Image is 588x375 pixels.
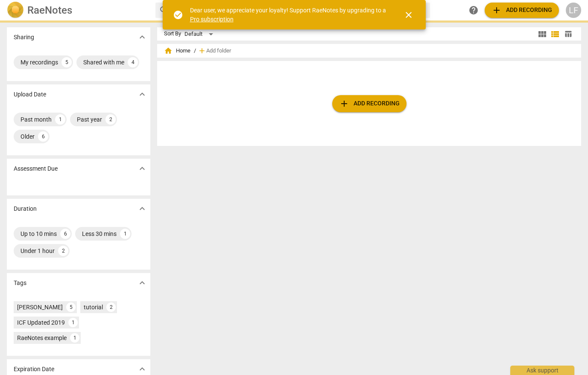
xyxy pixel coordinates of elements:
[17,318,65,327] div: ICF Updated 2019
[198,47,206,55] span: add
[339,99,349,109] span: add
[14,279,26,288] p: Tags
[137,163,147,174] span: expand_more
[20,132,35,141] div: Older
[27,4,72,16] h2: RaeNotes
[7,2,149,19] a: LogoRaeNotes
[537,29,547,39] span: view_module
[128,57,138,67] div: 4
[61,57,72,67] div: 5
[17,303,63,311] div: [PERSON_NAME]
[70,333,79,343] div: 1
[136,162,149,175] button: Show more
[398,5,419,25] button: Close
[83,58,124,67] div: Shared with me
[20,115,52,124] div: Past month
[536,28,549,41] button: Tile view
[120,229,130,239] div: 1
[105,114,116,125] div: 2
[20,247,55,255] div: Under 1 hour
[491,5,552,15] span: Add recording
[332,95,407,112] button: Upload
[17,334,67,342] div: RaeNotes example
[164,31,181,37] div: Sort By
[566,3,581,18] button: LF
[14,33,34,42] p: Sharing
[137,32,147,42] span: expand_more
[7,2,24,19] img: Logo
[136,276,149,289] button: Show more
[206,48,231,54] span: Add folder
[136,88,149,101] button: Show more
[468,5,479,15] span: help
[136,31,149,44] button: Show more
[84,303,103,311] div: tutorial
[190,16,234,23] a: Pro subscription
[20,58,58,67] div: My recordings
[14,365,54,374] p: Expiration Date
[159,5,169,15] span: search
[14,204,37,213] p: Duration
[66,302,76,312] div: 5
[58,246,68,256] div: 2
[137,203,147,214] span: expand_more
[173,10,183,20] span: check_circle
[137,278,147,288] span: expand_more
[38,131,48,142] div: 6
[404,10,414,20] span: close
[491,5,502,15] span: add
[82,230,117,238] div: Less 30 mins
[184,27,216,41] div: Default
[77,115,102,124] div: Past year
[550,29,560,39] span: view_list
[164,47,173,55] span: home
[510,366,574,375] div: Ask support
[164,47,190,55] span: Home
[485,3,559,18] button: Upload
[20,230,57,238] div: Up to 10 mins
[136,202,149,215] button: Show more
[55,114,65,125] div: 1
[562,28,574,41] button: Table view
[190,6,388,23] div: Dear user, we appreciate your loyalty! Support RaeNotes by upgrading to a
[106,302,116,312] div: 2
[14,90,46,99] p: Upload Date
[549,28,562,41] button: List view
[194,48,196,54] span: /
[68,318,78,327] div: 1
[137,89,147,99] span: expand_more
[466,3,481,18] a: Help
[137,364,147,374] span: expand_more
[14,164,58,173] p: Assessment Due
[564,30,572,38] span: table_chart
[339,99,400,109] span: Add recording
[60,229,70,239] div: 6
